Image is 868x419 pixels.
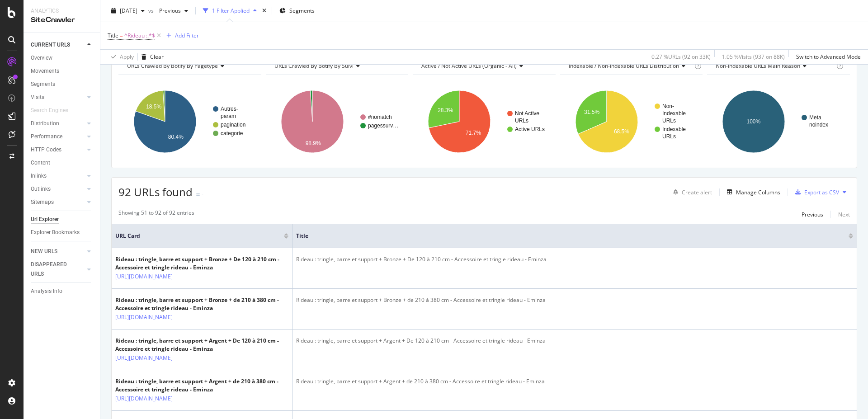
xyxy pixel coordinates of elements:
div: Rideau : tringle, barre et support + Argent + de 210 à 380 cm - Accessoire et tringle rideau - Em... [296,377,853,386]
span: ^Rideau :.*$ [124,29,155,42]
text: Active URLs [515,126,545,132]
button: Apply [108,50,134,64]
button: Add Filter [163,30,199,41]
div: Rideau : tringle, barre et support + Bronze + de 210 à 380 cm - Accessoire et tringle rideau - Em... [296,296,853,304]
a: [URL][DOMAIN_NAME] [115,394,173,403]
span: = [120,32,123,39]
div: Explorer Bookmarks [31,228,80,237]
svg: A chart. [413,82,554,161]
div: Distribution [31,119,59,128]
text: 98.9% [305,140,321,146]
text: URLs [662,133,676,140]
text: Indexable [662,126,686,132]
svg: A chart. [560,82,701,161]
div: Search Engines [31,106,68,115]
text: URLs [515,118,528,124]
svg: A chart. [707,82,848,161]
span: URLs Crawled By Botify By suivi [274,62,354,70]
div: Rideau : tringle, barre et support + Argent + de 210 à 380 cm - Accessoire et tringle rideau - Em... [115,377,288,394]
text: Indexable [662,110,686,117]
h4: Non-Indexable URLs Main Reason [714,59,835,73]
h4: URLs Crawled By Botify By suivi [273,59,401,73]
div: times [260,6,268,15]
button: Switch to Advanced Mode [793,50,861,64]
a: NEW URLS [31,247,85,256]
div: 1 Filter Applied [212,7,250,14]
a: CURRENT URLS [31,40,85,50]
span: Title [296,232,835,240]
text: pagination [221,122,245,128]
span: URLs Crawled By Botify By pagetype [127,62,218,70]
a: [URL][DOMAIN_NAME] [115,353,173,363]
h4: URLs Crawled By Botify By pagetype [125,59,253,73]
div: - [202,191,203,198]
button: Export as CSV [792,185,839,199]
button: Previous [156,4,192,18]
div: Rideau : tringle, barre et support + Bronze + de 210 à 380 cm - Accessoire et tringle rideau - Em... [115,296,288,312]
text: Meta [809,114,821,121]
div: 0.27 % URLs ( 92 on 33K ) [651,53,711,61]
a: Content [31,158,94,168]
text: Autres- [221,106,238,112]
div: Analytics [31,7,93,15]
div: Rideau : tringle, barre et support + Bronze + De 120 à 210 cm - Accessoire et tringle rideau - Em... [296,255,853,264]
div: HTTP Codes [31,145,61,155]
a: Analysis Info [31,287,94,296]
div: NEW URLS [31,247,57,256]
text: 31.5% [584,109,599,115]
button: Previous [802,209,823,220]
text: 18.5% [146,104,161,110]
a: Overview [31,53,94,63]
text: Non- [662,103,674,109]
a: Url Explorer [31,215,94,224]
a: Outlinks [31,184,85,194]
div: 1.05 % Visits ( 937 on 88K ) [722,53,785,61]
button: Clear [138,50,164,64]
div: Clear [150,53,164,61]
div: Add Filter [175,32,199,39]
svg: A chart. [266,82,407,161]
a: HTTP Codes [31,145,85,155]
div: Manage Columns [736,188,780,196]
div: Performance [31,132,62,141]
text: param [221,113,236,119]
text: #nomatch [368,114,392,120]
div: Overview [31,53,52,63]
div: Visits [31,93,44,102]
div: Create alert [682,188,712,196]
text: pagessurv… [368,122,398,129]
span: Title [108,32,118,39]
button: [DATE] [108,4,148,18]
span: Segments [289,7,315,14]
div: Next [838,211,850,218]
img: Equal [196,193,200,196]
div: Apply [120,53,134,61]
div: Switch to Advanced Mode [796,53,861,61]
text: categorie [221,130,243,137]
a: Performance [31,132,85,141]
div: Inlinks [31,171,47,181]
span: Previous [156,7,181,14]
span: URL Card [115,232,282,240]
div: Segments [31,80,55,89]
div: SiteCrawler [31,15,93,25]
a: [URL][DOMAIN_NAME] [115,272,173,281]
div: Rideau : tringle, barre et support + Bronze + De 120 à 210 cm - Accessoire et tringle rideau - Em... [115,255,288,272]
a: Explorer Bookmarks [31,228,94,237]
text: noindex [809,122,828,128]
span: Indexable / Non-Indexable URLs distribution [569,62,679,70]
a: Search Engines [31,106,77,115]
a: Distribution [31,119,85,128]
a: DISAPPEARED URLS [31,260,85,279]
text: Not Active [515,110,539,117]
div: Sitemaps [31,198,54,207]
div: CURRENT URLS [31,40,70,50]
h4: Active / Not Active URLs [420,59,547,73]
a: Segments [31,80,94,89]
div: Export as CSV [804,188,839,196]
button: 1 Filter Applied [199,4,260,18]
div: Outlinks [31,184,51,194]
text: URLs [662,118,676,124]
